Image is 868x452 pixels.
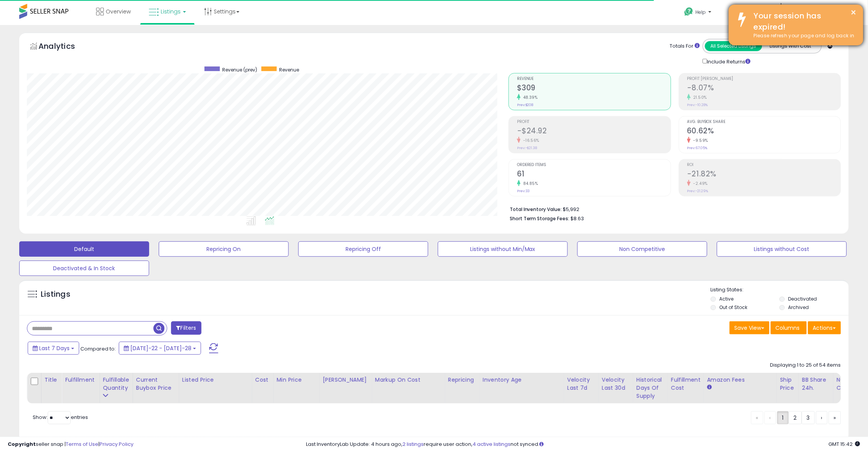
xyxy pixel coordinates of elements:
span: » [834,414,836,422]
span: Last 7 Days [39,344,70,352]
a: 2 [789,411,802,424]
small: Prev: -21.29% [687,189,708,193]
div: Totals For [670,43,700,50]
h2: -$24.92 [517,126,671,137]
small: -16.56% [520,138,540,143]
a: Privacy Policy [100,440,133,448]
span: $8.63 [571,215,584,222]
button: Repricing Off [298,241,428,257]
small: 21.50% [691,95,707,100]
h2: -8.07% [687,83,841,94]
span: Columns [776,324,800,332]
span: Listings [161,8,181,15]
span: ROI [687,163,841,167]
strong: Copyright [8,440,36,448]
div: Your session has expired! [748,10,858,32]
small: Prev: $208 [517,103,534,107]
span: Revenue [279,66,299,73]
small: Prev: -10.28% [687,103,708,107]
button: Actions [808,321,841,334]
div: Markup on Cost [375,376,442,384]
h5: Listings [41,289,70,300]
span: Help [696,9,706,15]
i: Get Help [684,7,694,17]
button: Save View [730,321,770,334]
div: Historical Days Of Supply [637,376,665,400]
span: Avg. Buybox Share [687,120,841,124]
a: 4 active listings [472,440,510,448]
div: Repricing [448,376,476,384]
div: Inventory Age [483,376,561,384]
div: Fulfillment Cost [671,376,701,392]
div: Min Price [277,376,316,384]
small: 48.39% [520,95,538,100]
small: Prev: 67.05% [687,146,708,150]
h5: Analytics [38,41,90,53]
span: Compared to: [80,345,116,352]
label: Archived [788,304,809,311]
div: Listed Price [182,376,249,384]
h2: 60.62% [687,126,841,137]
a: Terms of Use [66,440,98,448]
button: Last 7 Days [28,342,79,355]
label: Deactivated [788,296,817,302]
div: [PERSON_NAME] [323,376,369,384]
b: Total Inventory Value: [510,206,562,213]
small: -2.49% [691,181,708,186]
span: [DATE]-22 - [DATE]-28 [130,344,191,352]
h2: -21.82% [687,169,841,180]
span: Profit [PERSON_NAME] [687,77,841,81]
div: Please refresh your page and log back in [748,32,858,40]
div: Displaying 1 to 25 of 54 items [770,362,841,369]
button: × [851,8,857,17]
div: Title [45,376,58,384]
label: Active [720,296,734,302]
button: Listings With Cost [762,41,819,51]
button: Default [19,241,149,257]
button: All Selected Listings [705,41,762,51]
a: 2 listings [402,440,424,448]
div: BB Share 24h. [802,376,830,392]
button: Deactivated & In Stock [19,261,149,276]
h2: 61 [517,169,671,180]
div: Include Returns [697,57,760,65]
button: Non Competitive [577,241,707,257]
div: Amazon Fees [707,376,774,384]
th: The percentage added to the cost of goods (COGS) that forms the calculator for Min & Max prices. [372,373,445,404]
div: Current Buybox Price [136,376,176,392]
a: 1 [777,411,789,424]
button: Filters [171,321,201,335]
span: Revenue [517,77,671,81]
button: Repricing On [159,241,289,257]
span: › [821,414,823,422]
span: 2025-08-11 15:42 GMT [829,440,860,448]
p: Listing States: [711,286,849,294]
small: Prev: 33 [517,189,530,193]
div: Num of Comp. [837,376,865,392]
div: seller snap | | [8,441,133,448]
a: 3 [802,411,815,424]
div: Last InventoryLab Update: 4 hours ago, require user action, not synced. [306,441,860,448]
button: Columns [771,321,807,334]
label: Out of Stock [720,304,748,311]
div: Cost [255,376,270,384]
div: Fulfillment [65,376,96,384]
button: Listings without Min/Max [438,241,568,257]
div: Fulfillable Quantity [103,376,130,392]
div: Velocity Last 30d [602,376,630,392]
small: -9.59% [691,138,708,143]
span: Show: entries [33,414,88,421]
button: [DATE]-22 - [DATE]-28 [119,342,201,355]
div: Ship Price [780,376,796,392]
div: Velocity Last 7d [567,376,595,392]
button: Listings without Cost [717,241,847,257]
a: Help [678,1,719,25]
b: Short Term Storage Fees: [510,215,570,222]
h2: $309 [517,83,671,94]
small: Prev: -$21.38 [517,146,537,150]
small: Amazon Fees. [707,384,712,391]
span: Ordered Items [517,163,671,167]
span: Overview [106,8,131,15]
li: $5,992 [510,204,835,213]
small: 84.85% [520,181,538,186]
